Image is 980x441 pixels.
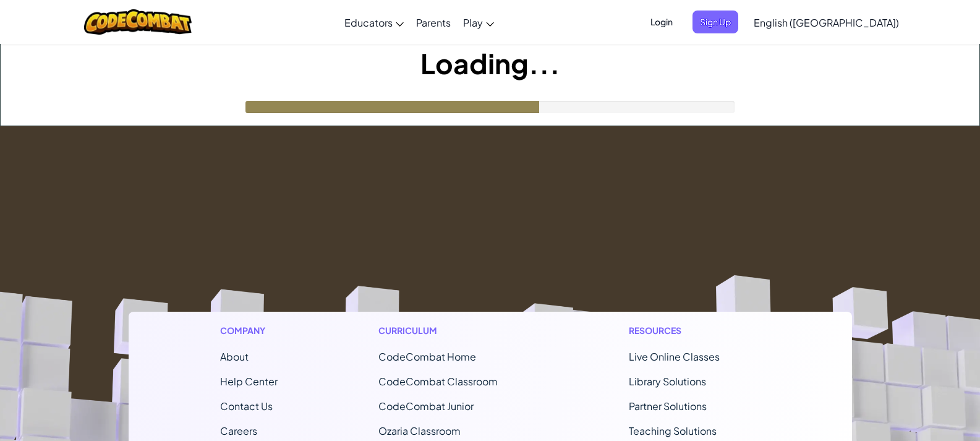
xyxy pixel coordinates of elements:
a: Ozaria Classroom [378,424,461,437]
a: Library Solutions [629,375,706,388]
button: Sign Up [692,11,738,33]
a: Careers [220,424,257,437]
h1: Loading... [1,44,979,82]
a: Teaching Solutions [629,424,717,437]
a: Help Center [220,375,278,388]
a: CodeCombat Classroom [378,375,498,388]
span: Play [463,16,483,29]
a: Partner Solutions [629,400,707,413]
a: About [220,350,249,363]
a: English ([GEOGRAPHIC_DATA]) [748,6,905,39]
span: CodeCombat Home [378,350,476,363]
h1: Curriculum [378,324,528,337]
h1: Resources [629,324,761,337]
img: CodeCombat logo [84,9,192,35]
a: Parents [410,6,457,39]
button: Login [643,11,680,33]
span: Educators [344,16,393,29]
span: Contact Us [220,400,273,413]
a: Play [457,6,500,39]
a: Educators [338,6,410,39]
a: Live Online Classes [629,350,720,363]
a: CodeCombat Junior [378,400,474,413]
span: English ([GEOGRAPHIC_DATA]) [754,16,899,29]
h1: Company [220,324,278,337]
